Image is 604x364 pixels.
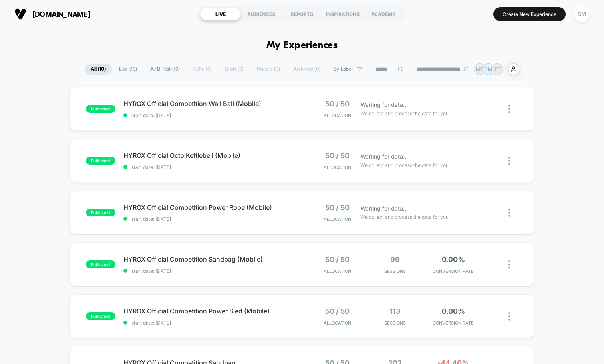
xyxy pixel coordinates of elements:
[325,255,350,264] span: 50 / 50
[325,152,350,160] span: 50 / 50
[360,213,449,221] span: We collect and process the data for you
[508,260,510,269] img: close
[463,67,468,71] img: end
[485,66,492,72] p: SM
[123,255,302,263] span: HYROX Official Competition Sandbag (Mobile)
[14,8,26,20] img: Visually logo
[476,66,483,72] p: MT
[324,320,351,326] span: Allocation
[86,260,115,268] span: published
[508,312,510,321] img: close
[12,8,93,20] button: [DOMAIN_NAME]
[574,6,590,22] div: SM
[32,10,90,18] span: [DOMAIN_NAME]
[144,64,186,75] span: A/B Test ( 10 )
[113,64,143,75] span: Live ( 10 )
[123,203,302,211] span: HYROX Official Competition Power Rope (Mobile)
[123,268,302,274] span: start date: [DATE]
[360,110,449,117] span: We collect and process the data for you
[200,8,241,20] div: LIVE
[368,320,422,326] span: Sessions
[324,268,351,274] span: Allocation
[123,152,302,159] span: HYROX Official Octo Kettlebell (Mobile)
[442,255,465,264] span: 0.00%
[368,268,422,274] span: Sessions
[325,100,350,108] span: 50 / 50
[85,64,112,75] span: All ( 10 )
[86,312,115,320] span: published
[334,66,353,72] span: By Label
[123,320,302,326] span: start date: [DATE]
[389,307,401,315] span: 113
[324,165,351,170] span: Allocation
[494,66,501,72] p: TT
[266,40,338,51] h1: My Experiences
[442,307,465,315] span: 0.00%
[123,100,302,108] span: HYROX Official Competition Wall Ball (Mobile)
[282,8,322,20] div: REPORTS
[572,6,592,22] button: SM
[360,152,408,161] span: Waiting for data...
[390,255,400,264] span: 99
[123,112,302,118] span: start date: [DATE]
[86,157,115,165] span: published
[508,209,510,217] img: close
[360,161,449,169] span: We collect and process the data for you
[426,268,480,274] span: CONVERSION RATE
[363,8,404,20] div: ACADEMY
[508,105,510,113] img: close
[360,204,408,213] span: Waiting for data...
[241,8,282,20] div: AUDIENCES
[324,216,351,222] span: Allocation
[86,209,115,216] span: published
[360,100,408,109] span: Waiting for data...
[322,8,363,20] div: INSPIRATIONS
[123,164,302,170] span: start date: [DATE]
[325,203,350,212] span: 50 / 50
[86,105,115,113] span: published
[123,307,302,315] span: HYROX Official Competition Power Sled (Mobile)
[493,7,566,21] button: Create New Experience
[324,113,351,118] span: Allocation
[123,216,302,222] span: start date: [DATE]
[426,320,480,326] span: CONVERSION RATE
[325,307,350,315] span: 50 / 50
[508,157,510,165] img: close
